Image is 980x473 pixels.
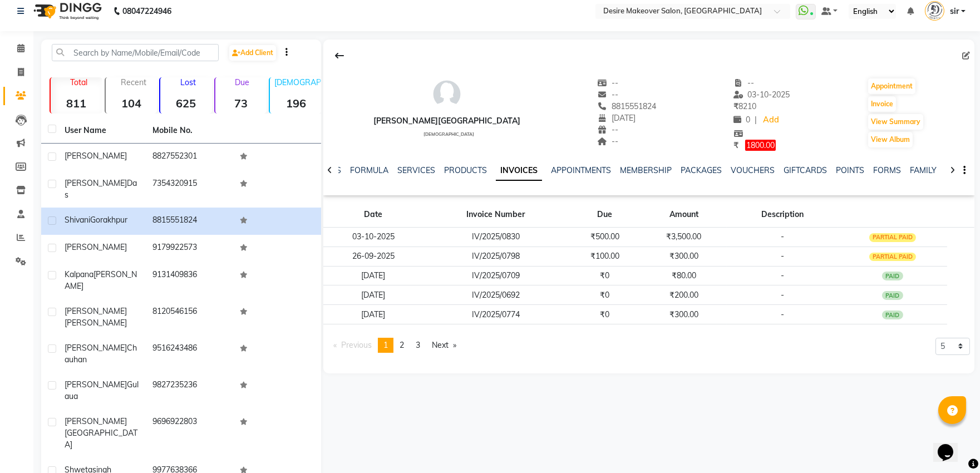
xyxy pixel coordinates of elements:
[598,113,636,123] span: [DATE]
[733,115,750,125] span: 0
[58,118,146,144] th: User Name
[568,227,641,247] td: ₹500.00
[146,144,234,171] td: 8827552301
[727,202,838,228] th: Description
[416,340,420,350] span: 3
[373,115,520,127] div: [PERSON_NAME][GEOGRAPHIC_DATA]
[620,165,672,175] a: MEMBERSHIP
[598,125,619,135] span: --
[868,132,913,147] button: View Album
[323,266,423,285] td: [DATE]
[383,340,388,350] span: 1
[755,114,757,126] span: |
[229,45,276,61] a: Add Client
[641,285,727,305] td: ₹200.00
[146,235,234,262] td: 9179922573
[215,96,267,110] strong: 73
[925,1,944,21] img: sir
[568,247,641,266] td: ₹100.00
[65,178,127,188] span: [PERSON_NAME]
[950,6,959,17] span: sir
[350,165,388,175] a: FORMULA
[400,340,404,350] span: 2
[781,309,784,319] span: -
[65,151,127,161] span: [PERSON_NAME]
[568,266,641,285] td: ₹0
[426,338,462,353] a: Next
[146,372,234,409] td: 9827235236
[274,77,322,87] p: [DEMOGRAPHIC_DATA]
[90,215,127,225] span: Gorakhpur
[933,428,969,462] iframe: chat widget
[731,165,775,175] a: VOUCHERS
[733,101,756,111] span: 8210
[882,272,903,280] div: PAID
[681,165,722,175] a: PACKAGES
[641,266,727,285] td: ₹80.00
[598,136,619,146] span: --
[761,112,781,128] a: Add
[869,253,917,262] div: PARTIAL PAID
[146,336,234,372] td: 9516243486
[781,270,784,280] span: -
[423,202,569,228] th: Invoice Number
[65,215,90,225] span: Shivani
[641,247,727,266] td: ₹300.00
[397,165,435,175] a: SERVICES
[836,165,864,175] a: POINTS
[323,285,423,305] td: [DATE]
[65,269,93,279] span: Kalpana
[598,90,619,100] span: --
[641,202,727,228] th: Amount
[423,266,569,285] td: IV/2025/0709
[270,96,322,110] strong: 196
[781,290,784,300] span: -
[165,77,212,87] p: Lost
[784,165,827,175] a: GIFTCARDS
[444,165,487,175] a: PRODUCTS
[882,291,903,300] div: PAID
[65,318,127,328] span: [PERSON_NAME]
[52,44,219,61] input: Search by Name/Mobile/Email/Code
[423,247,569,266] td: IV/2025/0798
[568,285,641,305] td: ₹0
[781,251,784,261] span: -
[146,118,234,144] th: Mobile No.
[733,140,738,150] span: ₹
[598,78,619,88] span: --
[341,340,372,350] span: Previous
[146,299,234,336] td: 8120546156
[55,77,102,87] p: Total
[51,96,102,110] strong: 811
[110,77,157,87] p: Recent
[218,77,267,87] p: Due
[146,208,234,235] td: 8815551824
[323,305,423,324] td: [DATE]
[328,45,351,66] div: Back to Client
[882,311,903,319] div: PAID
[641,227,727,247] td: ₹3,500.00
[106,96,157,110] strong: 104
[733,78,755,88] span: --
[745,140,776,151] span: 1800.00
[568,305,641,324] td: ₹0
[641,305,727,324] td: ₹300.00
[146,409,234,457] td: 9696922803
[733,101,738,111] span: ₹
[146,171,234,208] td: 7354320915
[146,262,234,299] td: 9131409836
[323,202,423,228] th: Date
[423,285,569,305] td: IV/2025/0692
[868,114,923,130] button: View Summary
[869,233,917,242] div: PARTIAL PAID
[598,101,657,111] span: 8815551824
[423,131,474,137] span: [DEMOGRAPHIC_DATA]
[781,231,784,242] span: -
[65,306,127,316] span: [PERSON_NAME]
[568,202,641,228] th: Due
[160,96,212,110] strong: 625
[430,77,464,111] img: avatar
[65,428,137,450] span: [GEOGRAPHIC_DATA]
[496,161,542,181] a: INVOICES
[323,227,423,247] td: 03-10-2025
